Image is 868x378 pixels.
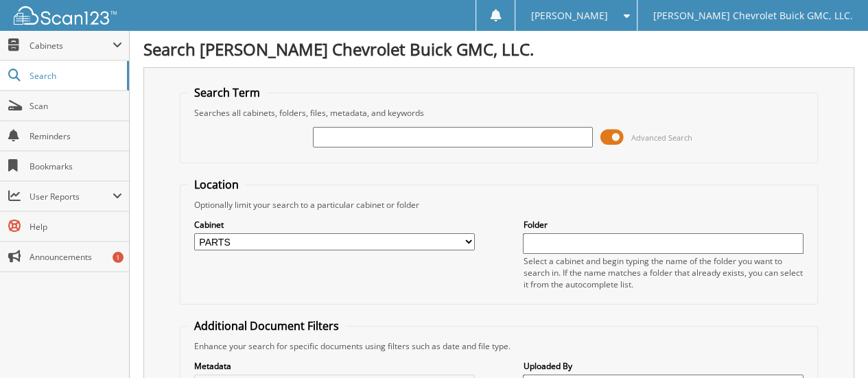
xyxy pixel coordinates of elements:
span: Reminders [30,130,122,142]
div: Enhance your search for specific documents using filters such as date and file type. [187,340,810,352]
span: Scan [30,100,122,112]
div: Optionally limit your search to a particular cabinet or folder [187,199,810,211]
legend: Location [187,177,246,192]
label: Uploaded By [523,360,804,372]
div: 1 [113,252,124,263]
span: [PERSON_NAME] Chevrolet Buick GMC, LLC. [653,12,852,20]
legend: Additional Document Filters [187,318,346,333]
span: Cabinets [30,40,113,51]
img: scan123-logo-white.svg [14,6,117,25]
h1: Search [PERSON_NAME] Chevrolet Buick GMC, LLC. [143,38,854,60]
label: Metadata [194,360,475,372]
span: [PERSON_NAME] [531,12,608,20]
label: Folder [523,219,804,231]
span: Bookmarks [30,161,122,172]
legend: Search Term [187,85,267,100]
span: Help [30,221,122,233]
span: Search [30,70,120,82]
div: Select a cabinet and begin typing the name of the folder you want to search in. If the name match... [523,255,804,290]
div: Searches all cabinets, folders, files, metadata, and keywords [187,107,810,119]
label: Cabinet [194,219,475,231]
span: Advanced Search [631,132,692,143]
span: Announcements [30,251,122,263]
span: User Reports [30,191,113,202]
